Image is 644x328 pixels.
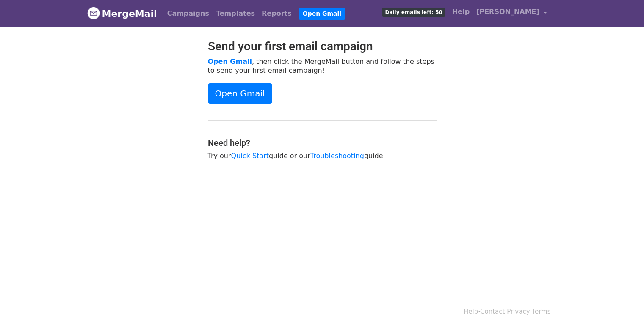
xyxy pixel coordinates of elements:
[208,83,272,104] a: Open Gmail
[382,8,445,17] span: Daily emails left: 50
[208,57,252,66] a: Open Gmail
[208,57,437,75] p: , then click the MergeMail button and follow the steps to send your first email campaign!
[231,152,269,160] a: Quick Start
[208,39,437,54] h2: Send your first email campaign
[480,308,505,315] a: Contact
[310,152,364,160] a: Troubleshooting
[464,308,478,315] a: Help
[379,3,448,20] a: Daily emails left: 50
[449,3,473,20] a: Help
[87,7,100,19] img: MergeMail logo
[532,308,550,315] a: Terms
[473,3,550,23] a: [PERSON_NAME]
[299,8,345,20] a: Open Gmail
[213,5,258,22] a: Templates
[87,5,157,22] a: MergeMail
[208,138,437,148] h4: Need help?
[476,7,539,17] span: [PERSON_NAME]
[164,5,213,22] a: Campaigns
[208,151,437,160] p: Try our guide or our guide.
[258,5,295,22] a: Reports
[507,308,530,315] a: Privacy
